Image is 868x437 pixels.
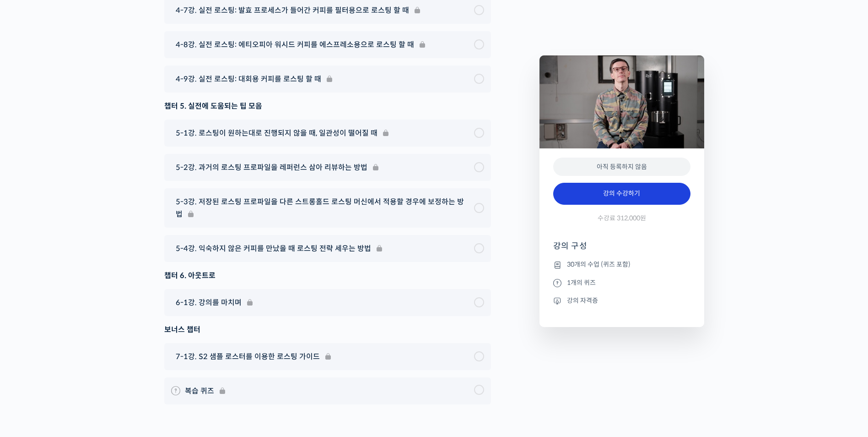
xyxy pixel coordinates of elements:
[553,277,690,288] li: 1개의 퀴즈
[553,183,690,205] a: 강의 수강하기
[29,304,34,311] span: 홈
[164,269,491,282] div: 챕터 6. 아웃트로
[84,305,95,312] span: 대화
[118,290,176,313] a: 설정
[553,295,690,306] li: 강의 자격증
[553,158,690,176] div: 아직 등록하지 않음
[553,259,690,270] li: 30개의 수업 (퀴즈 포함)
[164,100,491,112] div: 챕터 5. 실전에 도움되는 팁 모음
[3,290,60,313] a: 홈
[141,304,152,311] span: 설정
[164,323,491,336] div: 보너스 챕터
[60,290,118,313] a: 대화
[553,240,690,259] h4: 강의 구성
[598,214,646,223] span: 수강료 312,000원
